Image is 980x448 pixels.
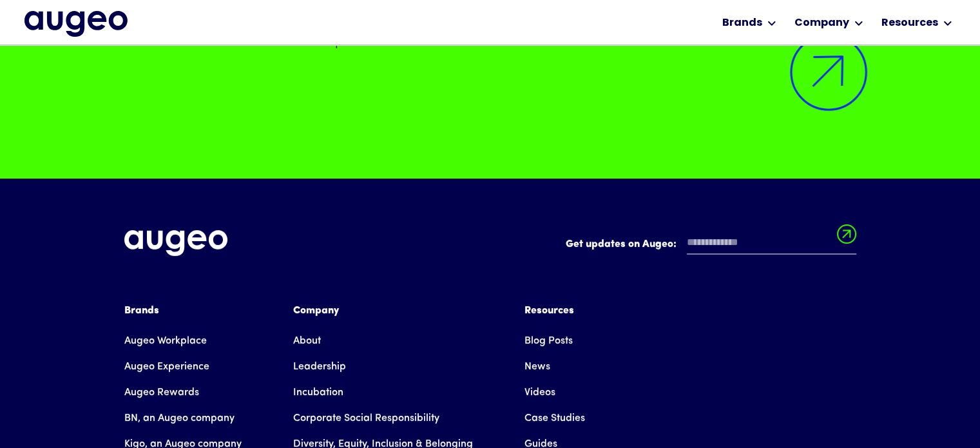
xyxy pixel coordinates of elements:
img: Augeo's full logo in white. [124,230,227,257]
div: Company [794,15,849,31]
form: Email Form [566,230,856,261]
a: Augeo Rewards [124,380,199,405]
a: News [524,354,550,380]
div: Resources [524,303,585,318]
a: About [293,328,321,354]
div: Brands [722,15,762,31]
a: home [24,11,128,37]
a: Blog Posts [524,328,573,354]
img: Augeo's full logo in midnight blue. [24,11,128,37]
a: Videos [524,380,555,405]
div: Brands [124,303,242,318]
a: Augeo Experience [124,354,209,380]
a: Incubation [293,380,343,405]
a: BN, an Augeo company [124,405,235,431]
label: Get updates on Augeo: [566,237,677,252]
a: Augeo Workplace [124,328,207,354]
div: Resources [881,15,938,31]
input: Submit [837,224,856,251]
a: Corporate Social Responsibility [293,405,439,431]
img: Arrow symbol in bright blue pointing diagonally upward and to the right to indicate an active link. [790,34,867,111]
div: Company [293,303,473,318]
a: Case Studies [524,405,585,431]
a: Leadership [293,354,346,380]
